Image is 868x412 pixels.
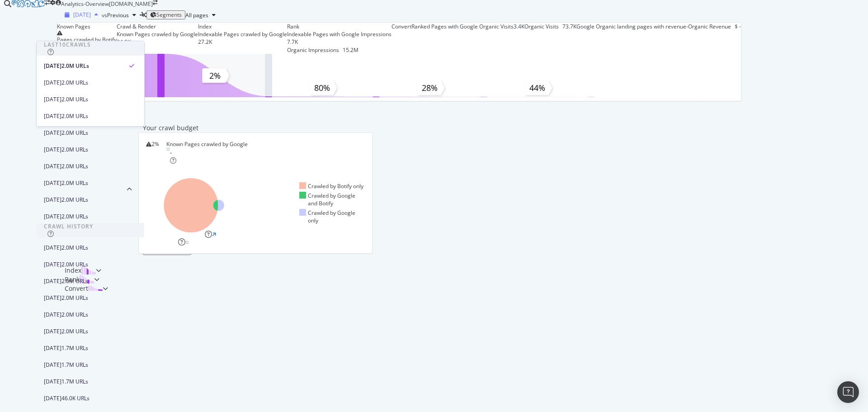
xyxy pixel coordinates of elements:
[287,46,339,54] div: Organic Impressions
[686,23,688,54] div: -
[107,11,129,19] span: Previous
[61,311,88,319] div: 2.0M URLs
[44,311,61,319] div: [DATE]
[198,38,287,46] div: 27.2K
[44,344,61,352] div: [DATE]
[44,244,61,252] div: [DATE]
[156,11,182,19] span: Segments
[44,146,61,154] div: [DATE]
[61,179,88,187] div: 2.0M URLs
[287,38,392,46] div: 7.7K
[837,381,859,403] div: Open Intercom Messenger
[61,95,88,104] div: 2.0M URLs
[44,378,61,386] div: [DATE]
[44,79,61,87] div: [DATE]
[61,213,88,221] div: 2.0M URLs
[287,23,299,30] div: Rank
[61,344,88,352] div: 1.7M URLs
[44,277,61,285] div: [DATE]
[166,140,248,148] div: Known Pages crawled by Google
[185,8,219,22] button: All pages
[117,38,198,46] div: 34.0K
[44,213,61,221] div: [DATE]
[170,148,172,157] div: -
[61,277,88,285] div: 2.0M URLs
[61,79,88,87] div: 2.0M URLs
[688,23,731,54] div: Organic Revenue
[166,148,170,151] img: Equal
[299,209,365,224] div: Crawled by Google only
[61,62,89,70] div: 2.0M URLs
[185,241,189,244] img: Equal
[44,179,61,187] div: [DATE]
[61,244,88,252] div: 2.0M URLs
[44,162,61,170] div: [DATE]
[529,82,545,93] text: 44%
[143,123,198,133] div: Your crawl budget
[44,394,61,403] div: [DATE]
[44,62,61,70] div: [DATE]
[392,23,411,30] div: Convert
[61,146,88,154] div: 2.0M URLs
[562,23,576,54] div: 73.7K
[44,95,61,104] div: [DATE]
[44,361,61,369] div: [DATE]
[524,23,559,54] div: Organic Visits
[44,196,61,204] div: [DATE]
[198,30,287,38] div: Indexable Pages crawled by Google
[61,8,102,22] button: [DATE]
[44,260,61,269] div: [DATE]
[198,23,212,30] div: Index
[44,327,61,336] div: [DATE]
[57,36,117,43] div: Pages crawled by Botify
[44,41,91,48] div: Last 10 Crawls
[287,30,392,38] div: Indexable Pages with Google Impressions
[185,11,208,19] span: All pages
[73,11,91,19] span: 2025 Sep. 10th
[422,82,438,93] text: 28%
[44,129,61,137] div: [DATE]
[102,11,107,19] span: vs
[314,82,330,93] text: 80%
[61,327,88,336] div: 2.0M URLs
[61,378,88,386] div: 1.7M URLs
[735,23,741,54] div: $ -
[343,46,359,54] div: 15.2M
[299,182,364,190] div: Crawled by Botify only
[61,129,88,137] div: 2.0M URLs
[57,23,90,30] div: Known Pages
[61,260,88,269] div: 2.0M URLs
[61,196,88,204] div: 2.0M URLs
[209,70,221,81] text: 2%
[61,361,88,369] div: 1.7M URLs
[44,294,61,302] div: [DATE]
[159,248,188,254] div: Show more
[44,223,93,230] div: Crawl History
[117,30,198,38] div: Known Pages crawled by Google
[411,23,514,30] div: Ranked Pages with Google Organic Visits
[44,112,61,120] div: [DATE]
[61,294,88,302] div: 2.0M URLs
[576,23,686,30] div: Google Organic landing pages with revenue
[61,162,88,170] div: 2.0M URLs
[151,140,166,165] div: 2%
[146,10,185,19] button: Segments
[61,394,90,403] div: 46.0K URLs
[107,8,140,22] button: Previous
[117,23,156,30] div: Crawl & Render
[514,23,524,54] div: 3.4K
[61,112,88,120] div: 2.0M URLs
[299,192,365,207] div: Crawled by Google and Botify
